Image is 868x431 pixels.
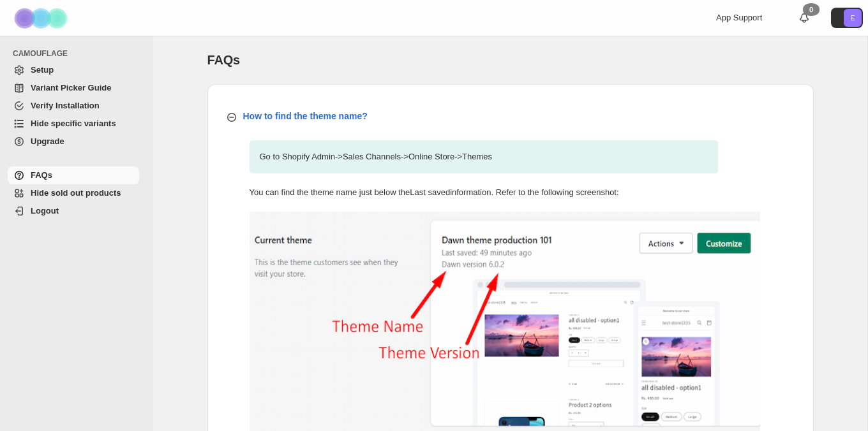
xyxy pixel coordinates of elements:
[831,8,863,28] button: Avatar with initials E
[844,9,862,27] span: Avatar with initials E
[31,83,111,92] span: Variant Picker Guide
[31,188,121,198] span: Hide sold out products
[218,105,804,128] button: How to find the theme name?
[8,133,139,150] a: Upgrade
[31,119,116,128] span: Hide specific variants
[8,166,139,184] a: FAQs
[8,79,139,97] a: Variant Picker Guide
[10,1,74,36] img: Camouflage
[31,101,100,110] span: Verify Installation
[8,202,139,220] a: Logout
[243,110,368,122] p: How to find the theme name?
[850,14,855,22] text: E
[31,170,52,180] span: FAQs
[8,97,139,115] a: Verify Installation
[798,11,811,24] a: 0
[8,61,139,79] a: Setup
[250,140,718,173] p: Go to Shopify Admin -> Sales Channels -> Online Store -> Themes
[13,48,144,59] span: CAMOUFLAGE
[31,65,54,75] span: Setup
[8,115,139,133] a: Hide specific variants
[716,13,762,22] span: App Support
[8,184,139,202] a: Hide sold out products
[250,186,718,199] p: You can find the theme name just below the Last saved information. Refer to the following screens...
[31,206,59,215] span: Logout
[803,3,819,16] div: 0
[31,136,64,146] span: Upgrade
[207,53,240,67] span: FAQs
